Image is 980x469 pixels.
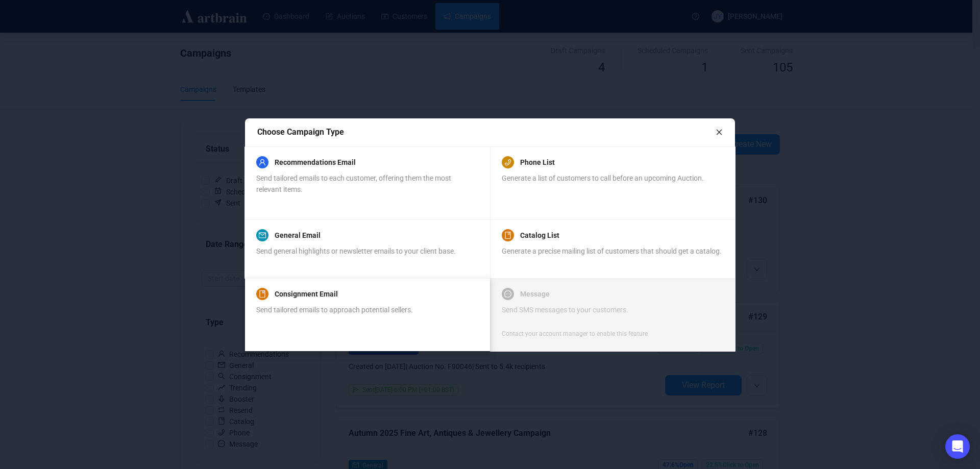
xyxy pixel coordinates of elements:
[520,229,559,241] a: Catalog List
[504,290,511,298] span: message
[256,174,451,193] span: Send tailored emails to each customer, offering them the most relevant items.
[716,129,723,136] span: close
[502,174,704,182] span: Generate a list of customers to call before an upcoming Auction.
[259,159,266,166] span: user
[256,247,456,255] span: Send general highlights or newsletter emails to your client base.
[504,232,511,239] span: book
[502,247,722,255] span: Generate a precise mailing list of customers that should get a catalog.
[504,159,511,166] span: phone
[502,306,628,314] span: Send SMS messages to your customers.
[520,288,550,300] a: Message
[256,306,413,314] span: Send tailored emails to approach potential sellers.
[275,229,321,241] a: General Email
[275,288,338,300] a: Consignment Email
[275,156,356,168] a: Recommendations Email
[520,156,555,168] a: Phone List
[257,126,716,138] div: Choose Campaign Type
[945,434,970,459] div: Open Intercom Messenger
[502,329,648,339] div: Contact your account manager to enable this feature
[259,232,266,239] span: mail
[259,290,266,298] span: book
